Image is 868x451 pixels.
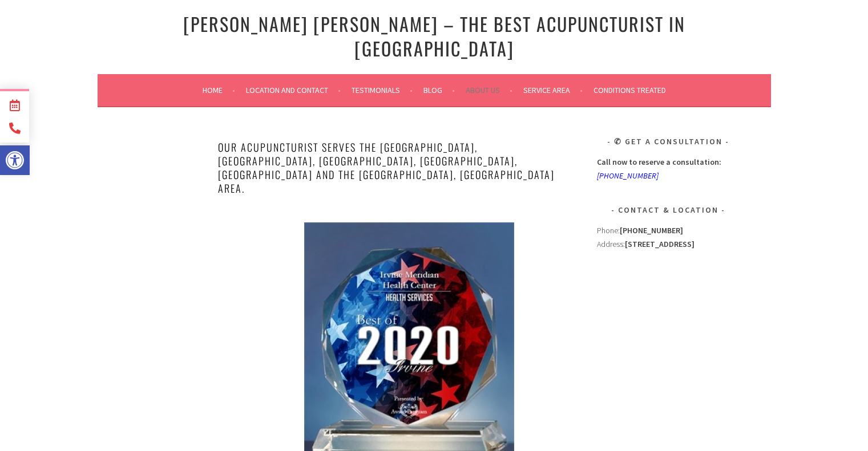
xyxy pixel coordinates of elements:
[594,83,666,97] a: Conditions Treated
[423,83,455,97] a: Blog
[466,83,512,97] a: About Us
[620,225,683,235] strong: [PHONE_NUMBER]
[597,157,721,167] strong: Call now to reserve a consultation:
[597,170,659,181] a: [PHONE_NUMBER]
[224,210,554,221] strong: Our clinic won the 2020 Best of Irvine Awards in the category of Health Services!
[597,224,740,393] div: Address:
[625,239,695,249] strong: [STREET_ADDRESS]
[597,203,740,217] h3: Contact & Location
[523,83,583,97] a: Service Area
[597,135,740,148] h3: ✆ Get A Consultation
[203,83,235,97] a: Home
[352,83,413,97] a: Testimonials
[246,83,341,97] a: Location and Contact
[597,224,740,237] div: Phone:
[183,10,685,62] a: [PERSON_NAME] [PERSON_NAME] – The Best Acupuncturist In [GEOGRAPHIC_DATA]
[218,140,555,196] span: oUR Acupuncturist serves the [GEOGRAPHIC_DATA], [GEOGRAPHIC_DATA], [GEOGRAPHIC_DATA], [GEOGRAPHIC...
